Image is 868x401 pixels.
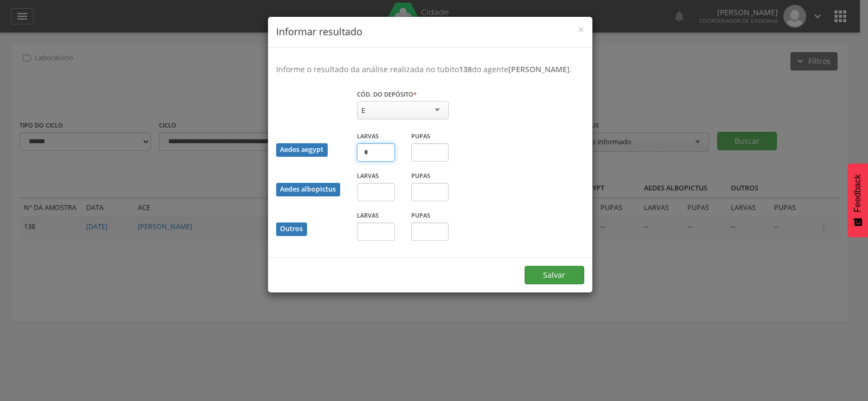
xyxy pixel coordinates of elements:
[357,171,379,180] label: Larvas
[459,64,472,74] b: 138
[411,211,430,220] label: Pupas
[411,171,430,180] label: Pupas
[276,183,340,196] div: Aedes albopictus
[525,266,584,284] button: Salvar
[276,64,584,75] p: Informe o resultado da análise realizada no tubito do agente .
[508,64,570,74] b: [PERSON_NAME]
[276,143,328,157] div: Aedes aegypt
[276,25,584,39] h4: Informar resultado
[357,132,379,141] label: Larvas
[411,132,430,141] label: Pupas
[357,90,417,99] label: Cód. do depósito
[578,24,584,35] button: Close
[853,174,863,212] span: Feedback
[357,211,379,220] label: Larvas
[361,105,365,115] div: E
[847,163,868,237] button: Feedback - Mostrar pesquisa
[276,222,307,236] div: Outros
[578,22,584,37] span: ×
